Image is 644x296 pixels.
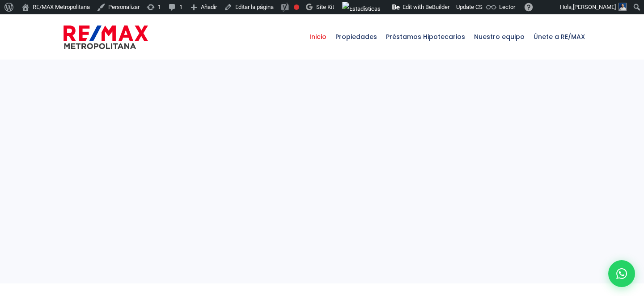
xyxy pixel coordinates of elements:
[316,4,334,10] span: Site Kit
[470,23,529,50] span: Nuestro equipo
[294,4,299,10] div: Frase clave objetivo no establecida
[342,2,381,16] img: Visitas de 48 horas. Haz clic para ver más estadísticas del sitio.
[331,14,381,59] a: Propiedades
[381,14,470,59] a: Préstamos Hipotecarios
[529,14,589,59] a: Únete a RE/MAX
[64,24,148,51] img: remax-metropolitana-logo
[381,23,470,50] span: Préstamos Hipotecarios
[305,23,331,50] span: Inicio
[529,23,589,50] span: Únete a RE/MAX
[64,14,148,59] a: RE/MAX Metropolitana
[305,14,331,59] a: Inicio
[331,23,381,50] span: Propiedades
[573,4,616,10] span: [PERSON_NAME]
[470,14,529,59] a: Nuestro equipo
